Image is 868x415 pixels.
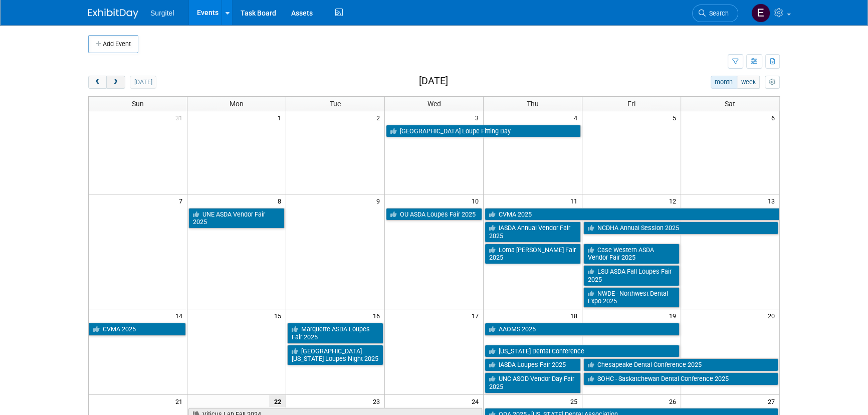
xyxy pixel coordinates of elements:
[106,76,125,89] button: next
[330,100,341,108] span: Tue
[725,100,735,108] span: Sat
[150,9,174,17] span: Surgitel
[273,309,286,322] span: 15
[485,345,680,358] a: [US_STATE] Dental Conference
[569,309,582,322] span: 18
[692,5,738,22] a: Search
[668,395,681,407] span: 26
[711,76,737,89] button: month
[751,4,770,23] img: Event Coordinator
[769,79,775,86] i: Personalize Calendar
[277,111,286,124] span: 1
[471,194,483,207] span: 10
[287,323,383,343] a: Marquette ASDA Loupes Fair 2025
[767,309,779,322] span: 20
[737,76,760,89] button: week
[88,9,138,19] img: ExhibitDay
[485,372,581,393] a: UNC ASOD Vendor Day Fair 2025
[375,111,384,124] span: 2
[569,395,582,407] span: 25
[130,76,156,89] button: [DATE]
[583,265,680,286] a: LSU ASDA Fall Loupes Fair 2025
[569,194,582,207] span: 11
[178,194,187,207] span: 7
[485,323,680,336] a: AAOMS 2025
[269,395,286,407] span: 22
[583,222,778,235] a: NCDHA Annual Session 2025
[375,194,384,207] span: 9
[372,395,384,407] span: 23
[419,76,448,87] h2: [DATE]
[471,309,483,322] span: 17
[88,76,107,89] button: prev
[767,395,779,407] span: 27
[767,194,779,207] span: 13
[386,125,581,138] a: [GEOGRAPHIC_DATA] Loupe Fitting Day
[372,309,384,322] span: 16
[287,345,383,365] a: [GEOGRAPHIC_DATA][US_STATE] Loupes Night 2025
[765,76,780,89] button: myCustomButton
[583,372,778,385] a: SOHC - Saskatchewan Dental Conference 2025
[668,194,681,207] span: 12
[527,100,539,108] span: Thu
[672,111,681,124] span: 5
[386,208,482,221] a: OU ASDA Loupes Fair 2025
[583,287,680,308] a: NWDE - Northwest Dental Expo 2025
[668,309,681,322] span: 19
[174,309,187,322] span: 14
[485,222,581,242] a: IASDA Annual Vendor Fair 2025
[485,208,779,221] a: CVMA 2025
[485,244,581,264] a: Loma [PERSON_NAME] Fair 2025
[427,100,441,108] span: Wed
[573,111,582,124] span: 4
[706,10,729,17] span: Search
[627,100,635,108] span: Fri
[174,111,187,124] span: 31
[132,100,144,108] span: Sun
[174,395,187,407] span: 21
[583,244,680,264] a: Case Western ASDA Vendor Fair 2025
[770,111,779,124] span: 6
[88,35,138,53] button: Add Event
[485,358,581,371] a: IASDA Loupes Fair 2025
[277,194,286,207] span: 8
[474,111,483,124] span: 3
[188,208,285,229] a: UNE ASDA Vendor Fair 2025
[230,100,244,108] span: Mon
[89,323,186,336] a: CVMA 2025
[583,358,778,371] a: Chesapeake Dental Conference 2025
[471,395,483,407] span: 24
